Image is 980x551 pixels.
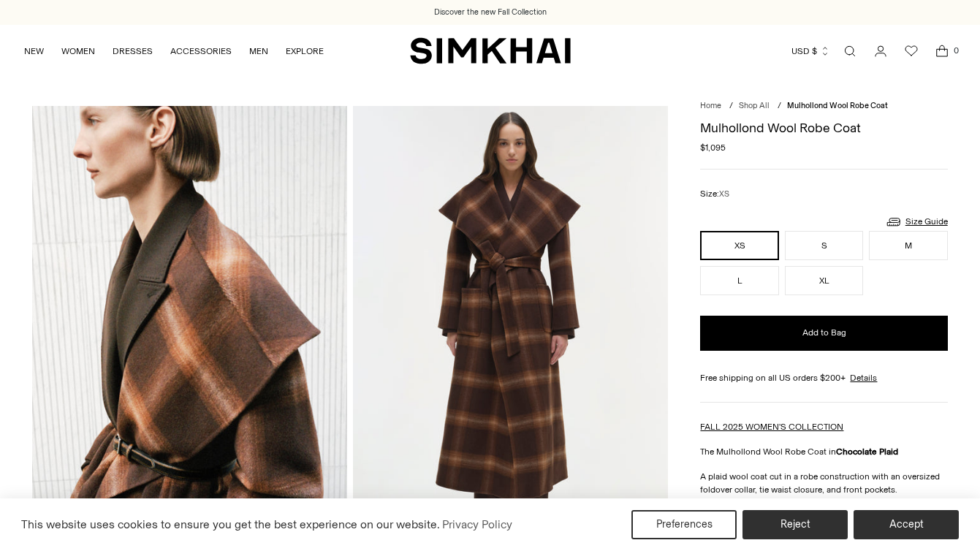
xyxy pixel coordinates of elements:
[440,514,514,536] a: Privacy Policy (opens in a new tab)
[700,101,721,110] a: Home
[836,446,898,457] strong: Chocolate Plaid
[700,470,947,496] p: A plaid wool coat cut in a robe construction with an oversized foldover collar, tie waist closure...
[700,266,778,295] button: L
[778,100,781,113] div: /
[927,37,957,66] a: Open cart modal
[787,101,888,110] span: Mulhollond Wool Robe Coat
[21,517,440,531] span: This website uses cookies to ensure you get the best experience on our website.
[700,121,947,134] h1: Mulhollond Wool Robe Coat
[719,189,729,199] span: XS
[113,35,153,67] a: DRESSES
[885,213,948,231] a: Size Guide
[61,35,95,67] a: WOMEN
[850,371,877,384] a: Details
[700,141,726,154] span: $1,095
[434,7,547,18] a: Discover the new Fall Collection
[700,316,947,351] button: Add to Bag
[700,100,947,113] nav: breadcrumbs
[700,187,729,201] label: Size:
[897,37,926,66] a: Wishlist
[835,37,865,66] a: Open search modal
[700,231,778,260] button: XS
[791,35,830,67] button: USD $
[739,101,770,110] a: Shop All
[410,37,571,65] a: SIMKHAI
[866,37,895,66] a: Go to the account page
[785,231,863,260] button: S
[286,35,324,67] a: EXPLORE
[24,35,44,67] a: NEW
[869,231,947,260] button: M
[802,327,846,339] span: Add to Bag
[854,510,959,539] button: Accept
[729,100,733,113] div: /
[249,35,268,67] a: MEN
[700,496,947,533] button: Size & Fit
[170,35,232,67] a: ACCESSORIES
[785,266,863,295] button: XL
[700,445,947,458] p: The Mulhollond Wool Robe Coat in
[700,371,947,384] div: Free shipping on all US orders $200+
[631,510,737,539] button: Preferences
[742,510,848,539] button: Reject
[700,422,843,432] a: FALL 2025 WOMEN'S COLLECTION
[949,44,962,57] span: 0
